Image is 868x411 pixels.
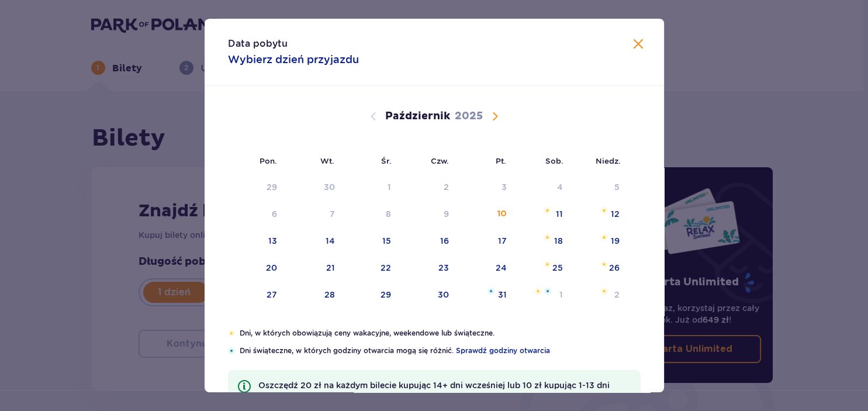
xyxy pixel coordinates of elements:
[455,109,483,123] p: 2025
[260,156,277,165] small: Pon.
[228,175,286,201] td: Data niedostępna. poniedziałek, 29 września 2025
[326,235,335,247] div: 14
[600,207,608,214] img: Pomarańczowa gwiazdka
[457,202,515,227] td: piątek, 10 października 2025
[457,229,515,254] td: piątek, 17 października 2025
[514,202,571,227] td: sobota, 11 października 2025
[496,156,506,165] small: Pt.
[266,262,277,274] div: 20
[497,235,506,247] div: 17
[571,282,628,308] td: niedziela, 2 listopada 2025
[324,289,335,301] div: 28
[457,175,515,201] td: Data niedostępna. piątek, 3 października 2025
[609,262,620,274] div: 26
[596,156,621,165] small: Niedz.
[544,207,551,214] img: Pomarańczowa gwiazdka
[330,208,335,220] div: 7
[240,328,640,339] p: Dni, w których obowiązują ceny wakacyjne, weekendowe lub świąteczne.
[228,255,286,281] td: poniedziałek, 20 października 2025
[399,255,457,281] td: czwartek, 23 października 2025
[497,208,506,220] div: 10
[457,282,515,308] td: piątek, 31 października 2025
[438,262,449,274] div: 23
[544,234,551,241] img: Pomarańczowa gwiazdka
[385,109,450,123] p: Październik
[614,289,620,301] div: 2
[343,229,400,254] td: środa, 15 października 2025
[343,202,400,227] td: Data niedostępna. środa, 8 października 2025
[614,181,620,193] div: 5
[554,235,563,247] div: 18
[514,282,571,308] td: sobota, 1 listopada 2025
[488,109,502,123] button: Następny miesiąc
[343,175,400,201] td: Data niedostępna. środa, 1 października 2025
[514,229,571,254] td: sobota, 18 października 2025
[228,282,286,308] td: poniedziałek, 27 października 2025
[228,202,286,227] td: Data niedostępna. poniedziałek, 6 października 2025
[267,181,277,193] div: 29
[382,235,391,247] div: 15
[571,229,628,254] td: niedziela, 19 października 2025
[268,235,277,247] div: 13
[381,156,392,165] small: Śr.
[324,181,335,193] div: 30
[399,229,457,254] td: czwartek, 16 października 2025
[399,282,457,308] td: czwartek, 30 października 2025
[388,181,391,193] div: 1
[571,255,628,281] td: niedziela, 26 października 2025
[285,229,343,254] td: wtorek, 14 października 2025
[457,255,515,281] td: piątek, 24 października 2025
[386,208,391,220] div: 8
[366,109,381,123] button: Poprzedni miesiąc
[300,391,328,403] a: Cennik
[285,202,343,227] td: Data niedostępna. wtorek, 7 października 2025
[228,37,288,50] p: Data pobytu
[228,229,286,254] td: poniedziałek, 13 października 2025
[326,262,335,274] div: 21
[228,53,359,67] p: Wybierz dzień przyjazdu
[381,289,391,301] div: 29
[556,208,563,220] div: 11
[495,262,506,274] div: 24
[544,261,551,268] img: Pomarańczowa gwiazdka
[240,346,641,356] p: Dni świąteczne, w których godziny otwarcia mogą się różnić.
[557,181,563,193] div: 4
[272,208,277,220] div: 6
[600,234,608,241] img: Pomarańczowa gwiazdka
[514,175,571,201] td: Data niedostępna. sobota, 4 października 2025
[343,255,400,281] td: środa, 22 października 2025
[399,202,457,227] td: Data niedostępna. czwartek, 9 października 2025
[438,289,449,301] div: 30
[343,282,400,308] td: środa, 29 października 2025
[631,37,645,52] button: Zamknij
[381,262,391,274] div: 22
[487,288,494,295] img: Niebieska gwiazdka
[228,330,236,337] img: Pomarańczowa gwiazdka
[285,175,343,201] td: Data niedostępna. wtorek, 30 września 2025
[571,202,628,227] td: niedziela, 12 października 2025
[228,347,235,354] img: Niebieska gwiazdka
[456,346,550,356] a: Sprawdź godziny otwarcia
[258,379,631,403] p: Oszczędź 20 zł na każdym bilecie kupując 14+ dni wcześniej lub 10 zł kupując 1-13 dni wcześniej!
[431,156,449,165] small: Czw.
[544,288,551,295] img: Niebieska gwiazdka
[611,208,620,220] div: 12
[600,288,608,295] img: Pomarańczowa gwiazdka
[534,288,542,295] img: Pomarańczowa gwiazdka
[320,156,334,165] small: Wt.
[285,282,343,308] td: wtorek, 28 października 2025
[514,255,571,281] td: sobota, 25 października 2025
[501,181,506,193] div: 3
[611,235,620,247] div: 19
[552,262,563,274] div: 25
[497,289,506,301] div: 31
[267,289,277,301] div: 27
[285,255,343,281] td: wtorek, 21 października 2025
[444,208,449,220] div: 9
[440,235,449,247] div: 16
[559,289,563,301] div: 1
[600,261,608,268] img: Pomarańczowa gwiazdka
[545,156,563,165] small: Sob.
